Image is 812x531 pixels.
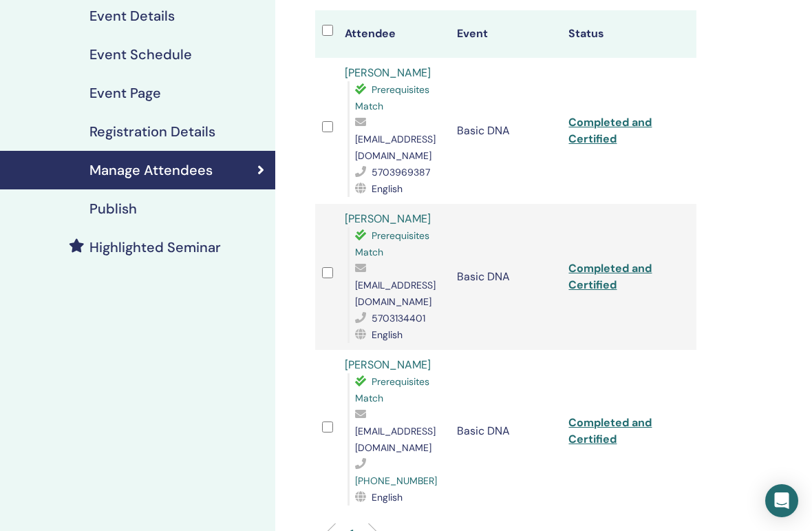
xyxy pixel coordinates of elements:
span: English [372,183,403,195]
h4: Event Schedule [89,46,192,63]
span: [EMAIL_ADDRESS][DOMAIN_NAME] [355,133,436,162]
a: [PERSON_NAME] [345,211,431,226]
a: Completed and Certified [568,115,652,146]
span: [EMAIL_ADDRESS][DOMAIN_NAME] [355,425,436,454]
th: Status [562,10,674,58]
h4: Manage Attendees [89,162,213,178]
h4: Highlighted Seminar [89,239,221,256]
th: Attendee [338,10,450,58]
td: Basic DNA [450,204,562,350]
td: Basic DNA [450,350,562,512]
span: English [372,491,403,503]
th: Event [450,10,562,58]
a: 5703134401 [372,312,425,324]
a: Completed and Certified [568,261,652,292]
div: Open Intercom Messenger [765,484,798,517]
span: Prerequisites Match [355,375,429,404]
a: Completed and Certified [568,415,652,446]
h4: Publish [89,200,137,217]
a: 5703969387 [372,166,430,178]
span: Prerequisites Match [355,83,429,112]
a: [PHONE_NUMBER] [355,475,437,487]
h4: Registration Details [89,123,215,140]
span: Prerequisites Match [355,229,429,258]
h4: Event Details [89,8,175,24]
span: [EMAIL_ADDRESS][DOMAIN_NAME] [355,279,436,308]
h4: Event Page [89,85,161,101]
a: [PERSON_NAME] [345,65,431,80]
td: Basic DNA [450,58,562,204]
a: [PERSON_NAME] [345,357,431,372]
span: English [372,329,403,341]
